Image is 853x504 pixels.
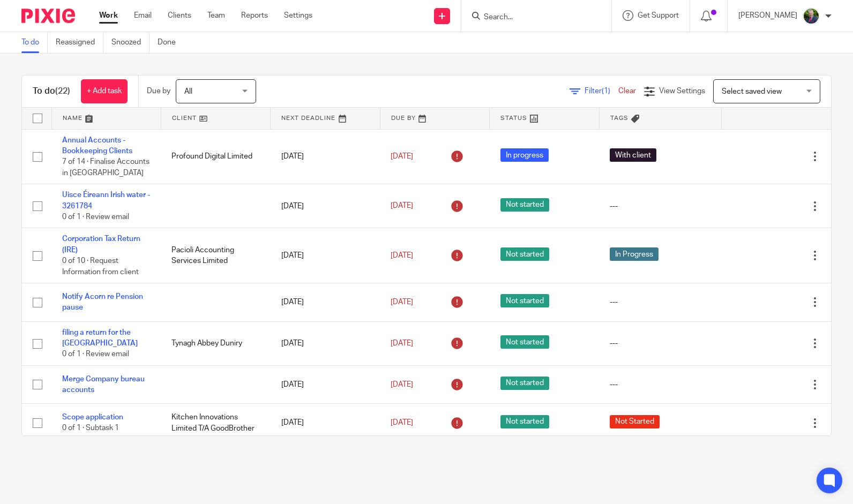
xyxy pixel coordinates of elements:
[610,247,659,261] span: In Progress
[391,419,413,426] span: [DATE]
[271,404,380,442] td: [DATE]
[62,425,119,432] span: 0 of 1 · Subtask 1
[391,298,413,306] span: [DATE]
[62,351,129,358] span: 0 of 1 · Review email
[391,381,413,388] span: [DATE]
[134,10,152,21] a: Email
[161,129,270,184] td: Profound Digital Limited
[21,9,75,23] img: Pixie
[81,79,128,103] a: + Add task
[271,365,380,403] td: [DATE]
[638,12,679,19] span: Get Support
[391,252,413,259] span: [DATE]
[500,377,549,390] span: Not started
[207,10,225,21] a: Team
[62,329,138,347] a: filing a return for the [GEOGRAPHIC_DATA]
[610,201,710,212] div: ---
[391,340,413,347] span: [DATE]
[284,10,312,21] a: Settings
[161,321,270,365] td: Tynagh Abbey Duniry
[62,413,123,421] a: Scope application
[62,137,132,155] a: Annual Accounts - Bookkeeping Clients
[500,335,549,349] span: Not started
[722,88,782,95] span: Select saved view
[483,13,579,22] input: Search
[184,88,192,95] span: All
[62,257,139,276] span: 0 of 10 · Request Information from client
[271,129,380,184] td: [DATE]
[62,235,140,253] a: Corporation Tax Return (IRE)
[585,87,618,95] span: Filter
[500,148,549,162] span: In progress
[610,115,628,121] span: Tags
[62,191,150,209] a: Uisce Éireann Irish water - 3261784
[62,375,145,394] a: Merge Company bureau accounts
[168,10,191,21] a: Clients
[391,202,413,210] span: [DATE]
[99,10,118,21] a: Work
[738,10,797,21] p: [PERSON_NAME]
[271,321,380,365] td: [DATE]
[55,87,70,95] span: (22)
[500,415,549,428] span: Not started
[161,404,270,442] td: Kitchen Innovations Limited T/A GoodBrother
[62,213,129,221] span: 0 of 1 · Review email
[610,338,710,349] div: ---
[241,10,268,21] a: Reports
[803,7,820,25] img: download.png
[62,293,143,311] a: Notify Acorn re Pension pause
[500,198,549,212] span: Not started
[271,184,380,228] td: [DATE]
[33,86,70,97] h1: To do
[610,379,710,390] div: ---
[659,87,705,95] span: View Settings
[610,297,710,307] div: ---
[500,294,549,307] span: Not started
[271,283,380,321] td: [DATE]
[111,32,149,53] a: Snoozed
[500,247,549,261] span: Not started
[147,86,170,96] p: Due by
[271,228,380,283] td: [DATE]
[610,415,660,428] span: Not Started
[158,32,184,53] a: Done
[161,228,270,283] td: Pacioli Accounting Services Limited
[21,32,48,53] a: To do
[62,158,149,177] span: 7 of 14 · Finalise Accounts in [GEOGRAPHIC_DATA]
[56,32,103,53] a: Reassigned
[610,148,656,162] span: With client
[391,153,413,160] span: [DATE]
[602,87,610,95] span: (1)
[618,87,636,95] a: Clear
